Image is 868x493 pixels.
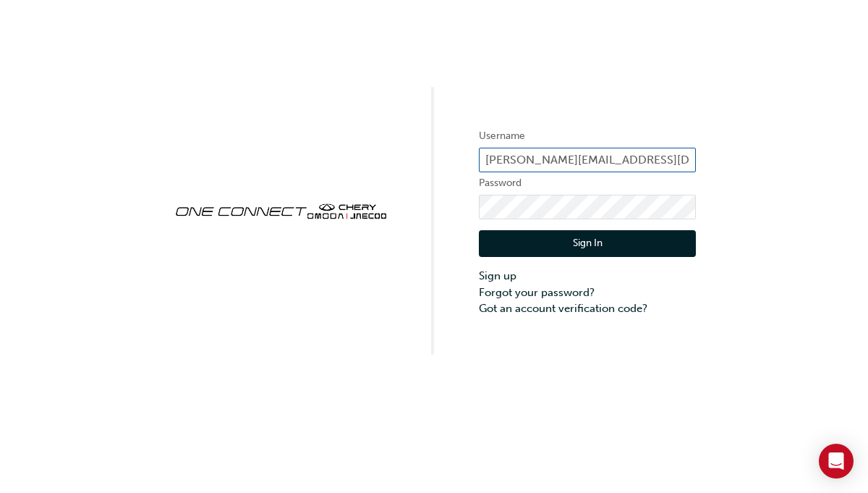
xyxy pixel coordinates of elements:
[479,148,696,172] input: Username
[479,127,696,145] label: Username
[479,300,696,317] a: Got an account verification code?
[479,174,696,192] label: Password
[479,285,696,301] a: Forgot your password?
[819,444,854,479] div: Open Intercom Messenger
[479,230,696,258] button: Sign In
[479,268,696,285] a: Sign up
[172,191,389,229] img: oneconnect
